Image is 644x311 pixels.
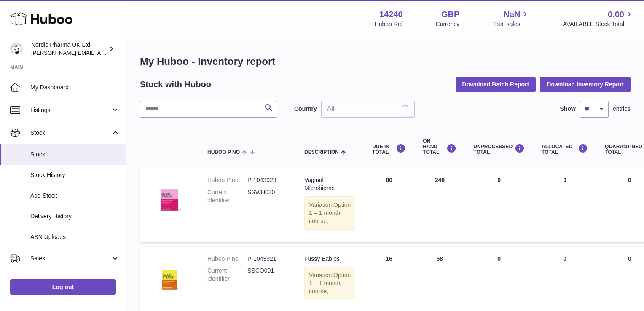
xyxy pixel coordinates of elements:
span: Huboo P no [207,150,240,155]
div: Variation: [304,267,355,300]
img: joe.plant@parapharmdev.com [10,43,23,55]
a: NaN Total sales [492,9,530,28]
div: Variation: [304,196,355,230]
div: Nordic Pharma UK Ltd [31,41,107,57]
span: Stock [30,150,120,158]
dd: SSWH030 [247,188,287,204]
span: 0 [628,177,631,183]
span: My Dashboard [30,83,120,91]
div: DUE IN TOTAL [372,144,406,155]
div: Huboo Ref [375,20,403,28]
img: product image [148,176,191,218]
span: Stock History [30,171,120,179]
dt: Current identifier [207,188,247,204]
div: UNPROCESSED Total [473,144,525,155]
dt: Huboo P no [207,255,247,263]
dd: SSCO001 [247,267,287,283]
img: product image [148,255,191,297]
dd: P-1043923 [247,176,287,184]
strong: 14240 [379,9,403,20]
dd: P-1043921 [247,255,287,263]
button: Download Batch Report [456,77,536,92]
span: entries [613,105,631,113]
h1: My Huboo - Inventory report [140,55,631,68]
dt: Huboo P no [207,176,247,184]
span: [PERSON_NAME][EMAIL_ADDRESS][DOMAIN_NAME] [31,49,169,56]
td: 3 [533,168,596,242]
span: Stock [30,129,111,137]
td: 248 [414,168,465,242]
span: Option 1 = 1 month course; [309,201,351,224]
div: ON HAND Total [423,139,456,155]
span: ASN Uploads [30,233,120,241]
span: 0.00 [608,9,624,20]
span: Delivery History [30,212,120,220]
span: NaN [503,9,520,20]
div: ALLOCATED Total [542,144,588,155]
button: Download Inventory Report [540,77,631,92]
td: 0 [465,168,533,242]
span: Total sales [492,20,530,28]
span: Option 1 = 1 month course; [309,272,351,295]
div: Fussy Babies [304,255,355,263]
h2: Stock with Huboo [140,79,211,90]
span: Sales [30,255,111,263]
label: Show [560,105,576,113]
span: 0 [628,255,631,262]
td: 80 [364,168,414,242]
dt: Current identifier [207,267,247,283]
strong: GBP [441,9,459,20]
a: 0.00 AVAILABLE Stock Total [563,9,634,28]
span: Listings [30,106,111,114]
a: Log out [10,279,116,295]
label: Country [294,105,317,113]
span: Add Stock [30,192,120,200]
div: Currency [436,20,460,28]
span: Description [304,150,339,155]
span: AVAILABLE Stock Total [563,20,634,28]
div: Vaginal Microbiome [304,176,355,192]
